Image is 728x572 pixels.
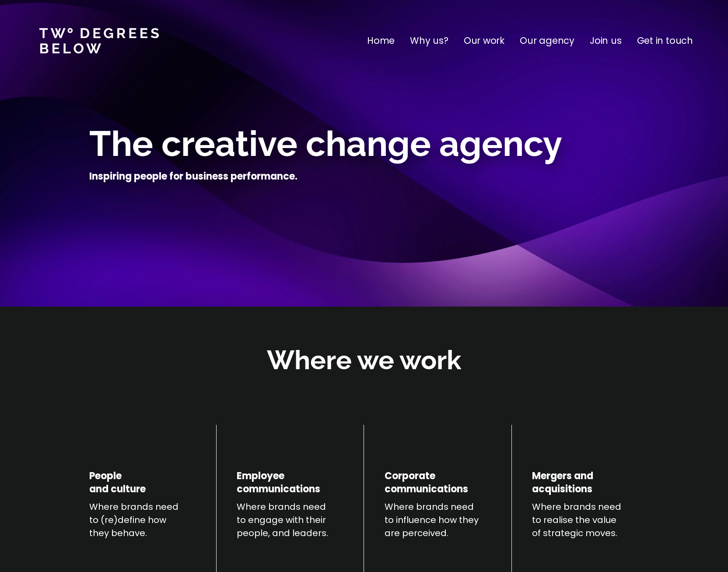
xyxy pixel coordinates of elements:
h4: Corporate communications [385,470,468,496]
p: Where brands need to realise the value of strategic moves. [532,500,639,540]
a: Join us [590,34,622,48]
span: The creative change agency [89,123,562,164]
p: Where brands need to influence how they are perceived. [385,500,491,540]
h4: Inspiring people for business performance. [89,170,297,183]
h2: Where we work [267,342,461,378]
a: Why us? [410,34,448,48]
p: Where brands need to engage with their people, and leaders. [237,500,343,540]
p: Where brands need to (re)define how they behave. [89,500,196,540]
h4: People and culture [89,470,146,496]
h4: Mergers and acquisitions [532,470,593,496]
a: Home [367,34,395,48]
h4: Employee communications [237,470,320,496]
a: Our agency [520,34,574,48]
a: Get in touch [637,34,693,48]
a: Our work [464,34,504,48]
